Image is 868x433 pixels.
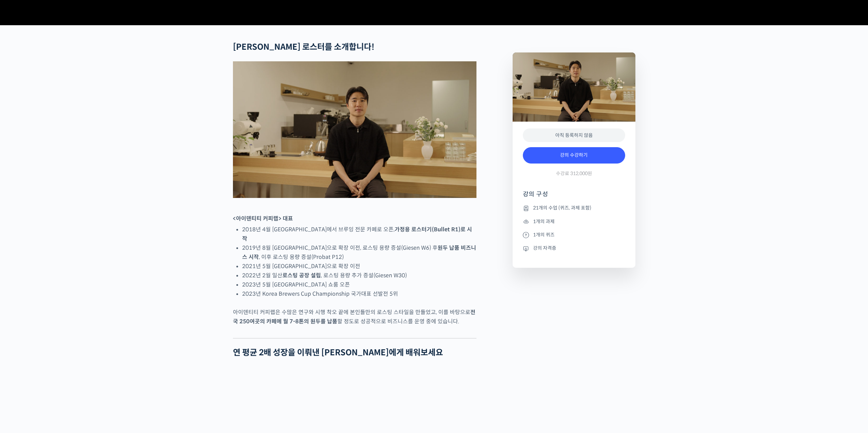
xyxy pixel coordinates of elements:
[282,272,321,279] strong: 로스팅 공장 설립
[233,42,476,52] h2: [PERSON_NAME] 로스터를 소개합니다!
[523,204,625,212] li: 21개의 수업 (퀴즈, 과제 포함)
[523,190,625,204] h4: 강의 구성
[233,348,476,358] h2: 연 평균 2배 성장을 이뤄낸 [PERSON_NAME]에게 배워보세요
[233,215,293,222] strong: <아이덴티티 커피랩> 대표
[105,226,114,232] span: 설정
[88,216,131,233] a: 설정
[523,231,625,239] li: 1개의 퀴즈
[233,308,476,326] p: 아이덴티티 커피랩은 수많은 연구와 시행 착오 끝에 본인들만의 로스팅 스타일을 만들었고, 이를 바탕으로 할 정도로 성공적으로 비즈니스를 운영 중에 있습니다.
[242,271,476,280] li: 2022년 2월 일산 , 로스팅 용량 추가 증설(Giesen W30)
[242,243,476,262] li: 2019년 8월 [GEOGRAPHIC_DATA]으로 확장 이전, 로스팅 용량 증설(Giesen W6) 후 , 이후 로스팅 용량 증설(Probat P12)
[21,226,26,232] span: 홈
[523,147,625,164] a: 강의 수강하기
[523,244,625,252] li: 강의 자격증
[242,262,476,271] li: 2021년 5월 [GEOGRAPHIC_DATA]으로 확장 이전
[523,128,625,142] div: 아직 등록하지 않음
[242,289,476,298] li: 2023년 Korea Brewers Cup Championship 국가대표 선발전 5위
[45,216,88,233] a: 대화
[242,280,476,289] li: 2023년 5월 [GEOGRAPHIC_DATA] 쇼룸 오픈
[62,227,71,232] span: 대화
[556,170,592,177] span: 수강료 312,000원
[523,217,625,226] li: 1개의 과제
[2,216,45,233] a: 홈
[242,225,476,243] li: 2018년 4월 [GEOGRAPHIC_DATA]에서 브루잉 전문 카페로 오픈,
